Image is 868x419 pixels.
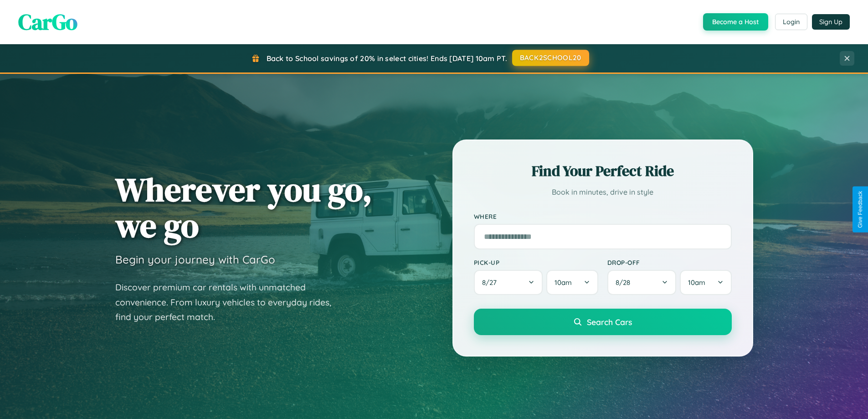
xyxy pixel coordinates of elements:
button: Search Cars [474,309,732,335]
span: 10am [688,278,705,287]
h1: Wherever you go, we go [115,171,372,243]
p: Discover premium car rentals with unmatched convenience. From luxury vehicles to everyday rides, ... [115,280,343,325]
span: 10am [555,278,572,287]
h3: Begin your journey with CarGo [115,253,275,266]
button: Login [775,14,807,30]
button: Become a Host [703,13,768,31]
h2: Find Your Perfect Ride [474,161,732,181]
div: Give Feedback [857,191,863,228]
button: Sign Up [812,14,850,30]
button: 8/27 [474,270,543,295]
label: Pick-up [474,259,598,266]
span: 8 / 27 [482,278,501,287]
span: CarGo [18,7,77,37]
button: 8/28 [607,270,677,295]
span: Search Cars [587,317,632,327]
span: Back to School savings of 20% in select cities! Ends [DATE] 10am PT. [267,54,507,63]
span: 8 / 28 [616,278,635,287]
button: BACK2SCHOOL20 [512,50,589,66]
button: 10am [680,270,731,295]
label: Where [474,212,732,220]
button: 10am [546,270,598,295]
label: Drop-off [607,259,732,266]
p: Book in minutes, drive in style [474,186,732,199]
